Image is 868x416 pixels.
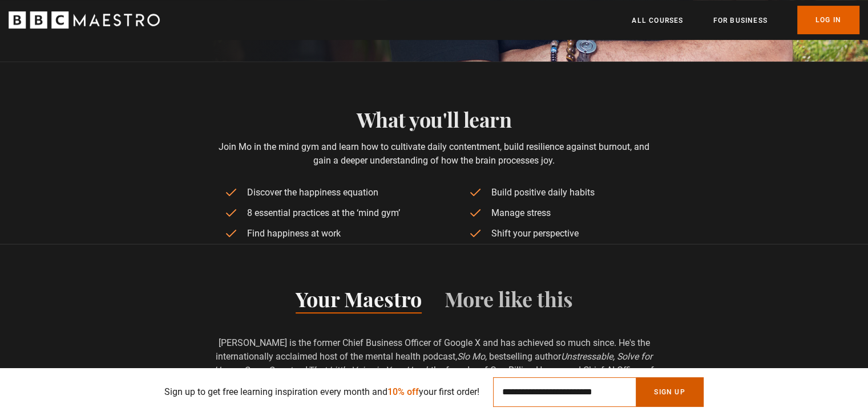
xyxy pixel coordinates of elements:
p: Join Mo in the mind gym and learn how to cultivate daily contentment, build resilience against bu... [213,140,655,168]
button: Your Maestro [296,289,422,313]
li: Build positive daily habits [469,186,644,199]
i: That Little Voice in Your Head [308,365,427,376]
li: Manage stress [469,206,644,220]
a: For business [713,15,767,26]
svg: BBC Maestro [9,11,160,28]
p: Sign up to get free learning inspiration every month and your first order! [164,385,479,399]
i: Slo Mo [457,351,485,362]
button: Sign Up [636,377,703,407]
span: 10% off [387,386,419,397]
li: Discover the happiness equation [224,186,400,199]
nav: Primary [632,6,859,34]
button: More like this [445,289,573,313]
li: Find happiness at work [224,227,400,240]
li: Shift your perspective [469,227,644,240]
i: Unstressable, [561,351,615,362]
a: All Courses [632,15,683,26]
a: Log In [797,6,859,34]
li: 8 essential practices at the ‘mind gym’ [224,206,400,220]
h2: What you'll learn [213,107,655,131]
